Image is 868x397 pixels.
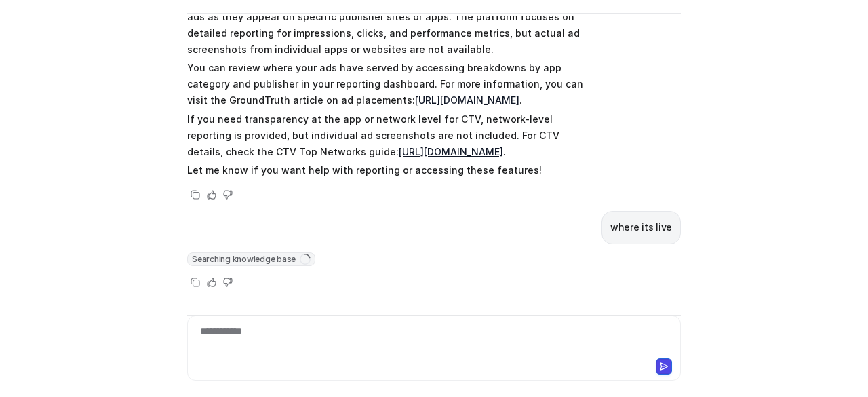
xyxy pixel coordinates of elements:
a: [URL][DOMAIN_NAME] [399,146,503,157]
p: You can review where your ads have served by accessing breakdowns by app category and publisher i... [187,60,584,109]
p: Let me know if you want help with reporting or accessing these features! [187,162,584,178]
a: [URL][DOMAIN_NAME] [415,94,519,106]
p: where its live [610,219,672,235]
span: Searching knowledge base [187,252,315,266]
p: If you need transparency at the app or network level for CTV, network-level reporting is provided... [187,111,584,160]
